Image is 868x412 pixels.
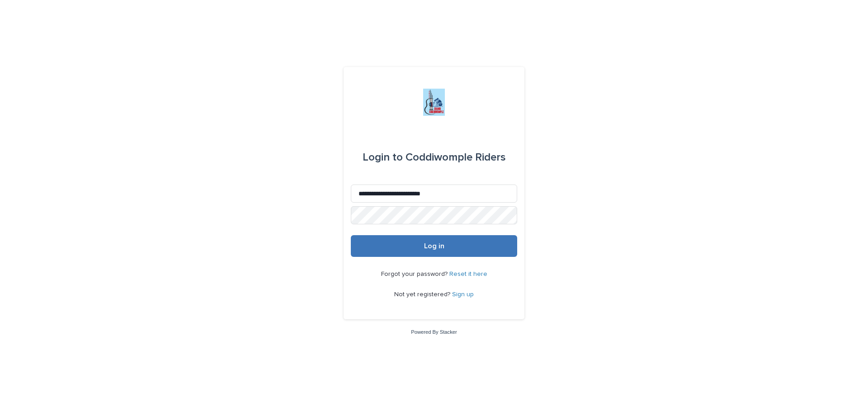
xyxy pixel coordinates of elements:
[351,235,517,257] button: Log in
[394,291,452,298] span: Not yet registered?
[423,89,445,116] img: jxsLJbdS1eYBI7rVAS4p
[363,145,506,170] div: Coddiwomple Riders
[449,271,487,277] a: Reset it here
[363,152,403,163] span: Login to
[381,271,449,277] span: Forgot your password?
[424,242,444,250] span: Log in
[411,329,457,335] a: Powered By Stacker
[452,291,474,298] a: Sign up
